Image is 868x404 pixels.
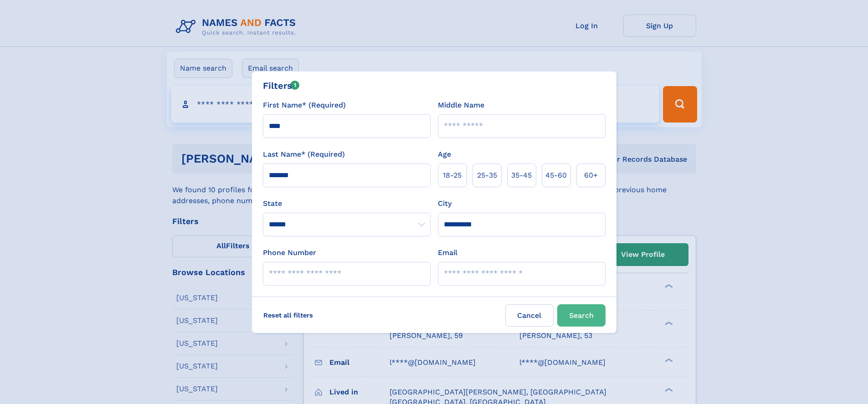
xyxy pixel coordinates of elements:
[263,198,431,209] label: State
[263,149,345,160] label: Last Name* (Required)
[263,100,346,111] label: First Name* (Required)
[263,247,316,258] label: Phone Number
[505,304,554,327] label: Cancel
[545,170,567,181] span: 45‑60
[584,170,598,181] span: 60+
[557,304,606,327] button: Search
[257,304,319,326] label: Reset all filters
[438,247,457,258] label: Email
[438,149,451,160] label: Age
[438,100,484,111] label: Middle Name
[263,79,300,92] div: Filters
[477,170,497,181] span: 25‑35
[443,170,462,181] span: 18‑25
[511,170,532,181] span: 35‑45
[438,198,452,209] label: City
